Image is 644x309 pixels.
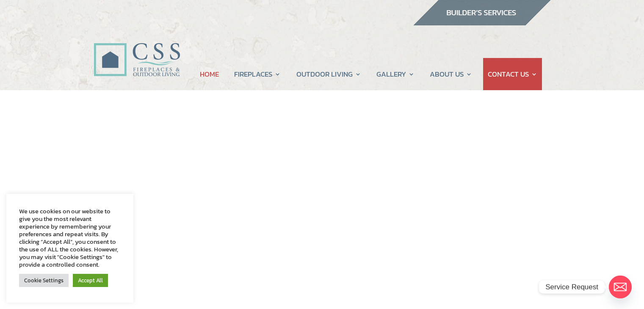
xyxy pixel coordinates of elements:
[234,58,281,90] a: FIREPLACES
[609,276,632,298] a: Email
[19,207,121,268] div: We use cookies on our website to give you the most relevant experience by remembering your prefer...
[200,58,219,90] a: HOME
[488,58,537,90] a: CONTACT US
[19,274,69,287] a: Cookie Settings
[94,19,180,81] img: CSS Fireplaces & Outdoor Living (Formerly Construction Solutions & Supply)- Jacksonville Ormond B...
[296,58,361,90] a: OUTDOOR LIVING
[430,58,472,90] a: ABOUT US
[376,58,415,90] a: GALLERY
[73,274,108,287] a: Accept All
[413,17,551,28] a: builder services construction supply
